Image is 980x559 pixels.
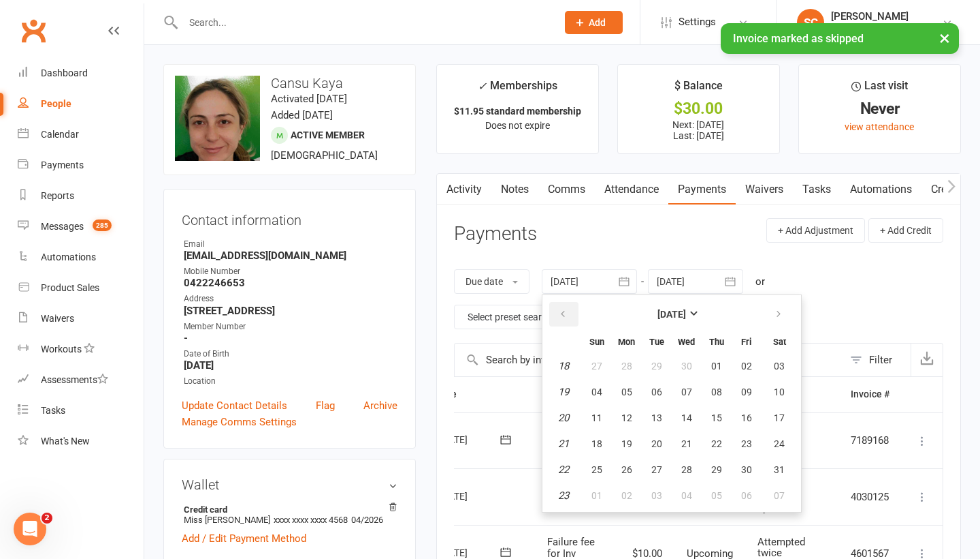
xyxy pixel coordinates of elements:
div: Product Sales [41,282,99,293]
span: 14 [681,412,692,423]
span: 18 [591,438,602,449]
span: 31 [774,464,785,475]
li: Miss [PERSON_NAME] [182,502,397,527]
p: Next: [DATE] Last: [DATE] [630,119,767,141]
a: Product Sales [18,273,144,303]
button: 06 [642,380,671,404]
div: SC [797,9,824,36]
button: 21 [672,432,701,456]
span: 285 [93,220,112,231]
small: Saturday [773,337,786,347]
a: Automations [840,174,921,205]
button: Due date [454,269,529,294]
button: 26 [612,457,641,482]
span: 17 [774,412,785,423]
iframe: Intercom live chat [14,513,46,545]
button: 23 [732,432,761,456]
h3: Contact information [182,207,397,228]
span: 12 [621,412,632,423]
button: 07 [672,380,701,404]
button: 25 [583,457,611,482]
small: Sunday [589,337,604,347]
div: $30.00 [630,102,767,116]
small: Wednesday [678,337,695,347]
strong: [STREET_ADDRESS] [184,305,397,317]
button: 12 [612,406,641,430]
div: [DATE] [440,485,502,507]
div: Dashboard [41,67,88,78]
button: 17 [762,406,797,430]
span: 30 [741,464,752,475]
strong: Credit card [184,504,391,515]
span: 28 [681,464,692,475]
span: 11 [591,412,602,423]
th: Invoice # [838,377,902,412]
div: Date of Birth [184,348,397,361]
a: Update Contact Details [182,397,287,414]
button: 19 [612,432,641,456]
a: view attendance [845,121,914,132]
div: Tasks [41,405,65,416]
a: Activity [437,174,491,205]
img: image1635215357.png [175,76,260,161]
button: 27 [642,457,671,482]
button: 30 [732,457,761,482]
button: 28 [612,354,641,378]
a: Waivers [736,174,793,205]
span: 27 [651,464,662,475]
div: Automations [41,252,96,262]
span: 29 [651,361,662,372]
span: 24 [774,438,785,449]
span: 04/2026 [351,515,383,525]
span: Add [589,17,606,28]
button: 27 [583,354,611,378]
button: 03 [642,483,671,508]
button: 29 [642,354,671,378]
a: Dashboard [18,58,144,89]
span: Active member [291,130,365,140]
a: Automations [18,242,144,273]
div: Never [811,102,948,116]
strong: [EMAIL_ADDRESS][DOMAIN_NAME] [184,250,397,262]
span: Does not expire [485,120,550,131]
span: 29 [711,464,722,475]
div: Reports [41,190,74,201]
span: 20 [651,438,662,449]
div: Messages [41,221,84,232]
a: What's New [18,426,144,457]
span: 03 [774,361,785,372]
button: 30 [672,354,701,378]
a: Waivers [18,303,144,334]
span: 2 [42,513,52,524]
span: 05 [621,387,632,397]
span: xxxx xxxx xxxx 4568 [274,515,348,525]
a: Messages 285 [18,211,144,242]
button: 22 [702,432,731,456]
button: 02 [612,483,641,508]
small: Friday [741,337,751,347]
div: Mobile Number [184,265,397,278]
td: 4030125 [838,468,902,525]
a: Calendar [18,119,144,150]
i: ✓ [478,80,487,93]
span: 21 [681,438,692,449]
a: Payments [18,150,144,181]
span: 19 [621,438,632,449]
div: Fit Express - Reservoir [831,22,924,35]
h3: Wallet [182,477,397,492]
em: 22 [558,464,569,476]
button: + Add Adjustment [766,218,865,243]
span: 09 [741,387,752,397]
span: 02 [741,361,752,372]
span: 04 [591,387,602,397]
a: Notes [491,174,538,205]
span: Settings [679,7,716,37]
td: 7189168 [838,412,902,469]
span: 01 [591,490,602,501]
a: Manage Comms Settings [182,414,297,430]
small: Tuesday [649,337,664,347]
button: 28 [672,457,701,482]
button: 13 [642,406,671,430]
em: 23 [558,489,569,502]
div: [PERSON_NAME] [831,10,924,22]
